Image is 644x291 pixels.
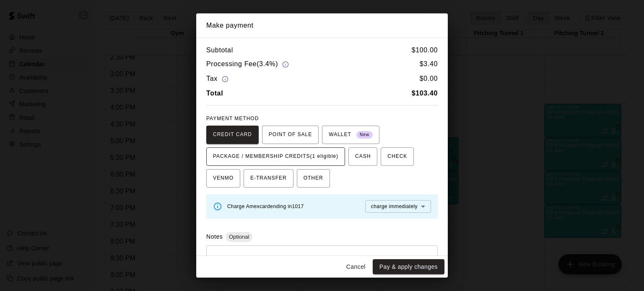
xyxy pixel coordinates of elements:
span: VENMO [213,172,234,185]
span: CREDIT CARD [213,128,252,142]
h6: Processing Fee ( 3.4% ) [206,59,291,70]
button: CREDIT CARD [206,126,259,144]
span: charge immediately [371,203,418,209]
span: WALLET [329,128,373,142]
button: WALLET New [322,126,379,144]
button: VENMO [206,169,240,188]
b: Total [206,90,223,97]
button: Pay & apply changes [373,259,444,275]
button: POINT OF SALE [262,126,319,144]
span: Optional [226,234,252,240]
button: CHECK [381,147,414,166]
label: Notes [206,233,223,240]
h6: Tax [206,73,231,85]
button: OTHER [297,169,330,188]
b: $ 103.40 [412,90,438,97]
span: PAYMENT METHOD [206,116,259,121]
button: Cancel [343,259,369,275]
span: CASH [355,150,371,163]
h2: Make payment [196,13,448,38]
span: Charge Amex card ending in 1017 [227,203,304,209]
h6: $ 100.00 [412,45,438,56]
h6: $ 0.00 [420,73,438,85]
span: POINT OF SALE [269,128,312,142]
span: E-TRANSFER [250,172,287,185]
h6: Subtotal [206,45,233,56]
button: PACKAGE / MEMBERSHIP CREDITS(1 eligible) [206,147,345,166]
span: CHECK [387,150,407,163]
span: OTHER [304,172,323,185]
button: E-TRANSFER [244,169,293,188]
span: PACKAGE / MEMBERSHIP CREDITS (1 eligible) [213,150,338,163]
h6: $ 3.40 [420,59,438,70]
span: New [356,129,373,141]
button: CASH [348,147,377,166]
